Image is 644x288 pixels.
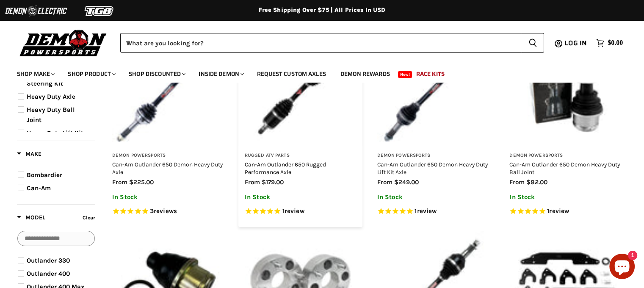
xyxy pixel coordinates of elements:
img: TGB Logo 2 [68,3,131,19]
span: $82.00 [526,178,547,186]
span: Rated 5.0 out of 5 stars 1 reviews [245,207,356,216]
form: Product [120,33,544,53]
span: review [417,207,437,215]
img: Demon Powersports [17,28,110,58]
p: In Stock [112,194,224,201]
p: In Stock [245,194,356,201]
a: Log in [561,39,592,47]
h3: Demon Powersports [509,152,621,159]
p: In Stock [509,194,621,201]
span: Rated 5.0 out of 5 stars 3 reviews [112,207,224,216]
a: Can-Am Outlander 650 Demon Heavy Duty Ball Joint [509,161,620,175]
span: from [509,178,525,186]
a: Shop Discounted [122,65,191,83]
span: New! [398,71,412,78]
button: Clear filter by Model [80,213,95,224]
span: from [245,178,260,186]
input: When autocomplete results are available use up and down arrows to review and enter to select [120,33,522,53]
button: Filter by Model [17,213,45,224]
h3: Demon Powersports [112,152,224,159]
a: $0.00 [592,37,627,49]
img: Can-Am Outlander 650 Demon Heavy Duty Lift Kit Axle [377,35,489,147]
input: Search Options [17,231,95,246]
span: Rated 5.0 out of 5 stars 1 reviews [509,207,621,216]
a: Can-Am Outlander 650 Rugged Performance Axle [245,161,326,175]
a: Inside Demon [192,65,249,83]
span: 1 reviews [547,207,569,215]
button: Filter by Make [17,150,41,161]
span: Outlander 400 [27,270,70,277]
span: from [112,178,127,186]
a: Shop Make [11,65,60,83]
span: review [549,207,569,215]
img: Can-Am Outlander 650 Demon Heavy Duty Axle [112,35,224,147]
span: Bombardier [27,171,62,179]
span: Rated 5.0 out of 5 stars 1 reviews [377,207,489,216]
span: $179.00 [262,178,284,186]
a: Can-Am Outlander 650 Demon Heavy Duty Axle [112,161,223,175]
span: 1 reviews [415,207,437,215]
a: Shop Product [61,65,121,83]
span: $0.00 [608,39,623,47]
span: Model [17,214,45,221]
span: Log in [564,38,587,48]
img: Can-Am Outlander 650 Rugged Performance Axle [245,35,356,147]
span: Outlander 330 [27,257,70,264]
span: $249.00 [394,178,419,186]
img: Can-Am Outlander 650 Demon Heavy Duty Ball Joint [509,35,621,147]
span: Heavy Duty Ball Joint [27,106,75,124]
h3: Rugged ATV Parts [245,152,356,159]
span: from [377,178,392,186]
span: Can-Am [27,184,51,192]
span: Make [17,150,41,158]
inbox-online-store-chat: Shopify online store chat [607,254,637,281]
p: In Stock [377,194,489,201]
span: Heavy Duty Lift Kit Axle [27,129,83,147]
span: $225.00 [129,178,154,186]
h3: Demon Powersports [377,152,489,159]
a: Request Custom Axles [251,65,332,83]
span: review [285,207,304,215]
span: reviews [154,207,177,215]
span: 3 reviews [150,207,177,215]
button: Search [522,33,544,53]
img: Demon Electric Logo 2 [4,3,68,19]
span: 1 reviews [282,207,304,215]
a: Demon Rewards [334,65,396,83]
a: Race Kits [410,65,451,83]
span: Heavy Duty Axle [27,93,75,100]
ul: Main menu [11,62,621,83]
a: Can-Am Outlander 650 Demon Heavy Duty Lift Kit Axle [377,161,488,175]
